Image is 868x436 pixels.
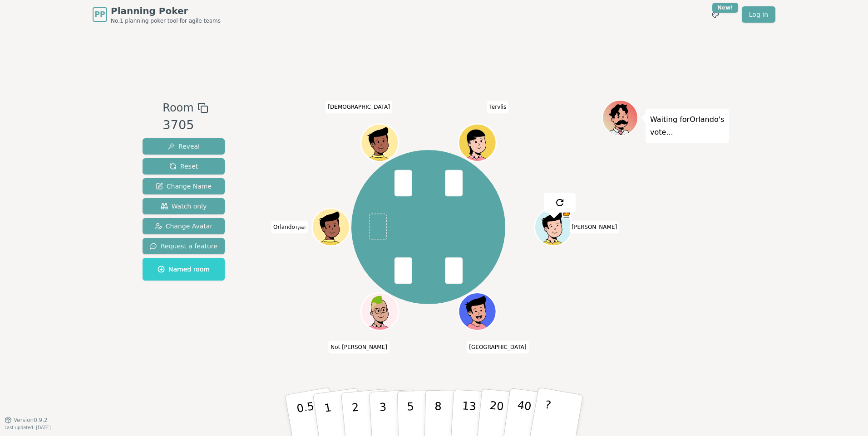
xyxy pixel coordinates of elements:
span: Change Name [156,182,212,191]
span: Click to change your name [325,101,392,113]
button: Click to change your avatar [313,209,349,245]
span: Watch only [161,202,207,211]
span: Reset [169,162,198,171]
span: Click to change your name [328,341,390,354]
div: New! [712,3,738,13]
button: Request a feature [143,238,225,254]
span: Named room [158,265,210,274]
span: Click to change your name [487,101,509,113]
button: Version0.9.2 [5,417,48,424]
span: PP [94,9,105,20]
span: Reveal [168,142,200,151]
button: Change Name [143,178,225,194]
button: Change Avatar [143,218,225,234]
button: Reveal [143,138,225,155]
span: Click to change your name [271,221,308,233]
span: Justin is the host [562,209,571,219]
span: Click to change your name [569,221,619,233]
button: New! [707,6,724,23]
span: Last updated: [DATE] [5,425,51,430]
button: Watch only [143,198,225,214]
div: 3705 [163,116,208,135]
p: Waiting for Orlando 's vote... [650,113,725,139]
button: Named room [143,258,225,281]
span: Click to change your name [467,341,528,354]
a: Log in [742,6,775,23]
span: (you) [295,226,306,230]
span: No.1 planning poker tool for agile teams [111,17,221,24]
span: Version 0.9.2 [14,417,48,424]
button: Reset [143,158,225,174]
span: Change Avatar [155,222,213,231]
span: Room [163,100,193,116]
span: Request a feature [150,242,217,251]
img: reset [554,197,565,208]
a: PPPlanning PokerNo.1 planning poker tool for agile teams [93,5,221,24]
span: Planning Poker [111,5,221,17]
